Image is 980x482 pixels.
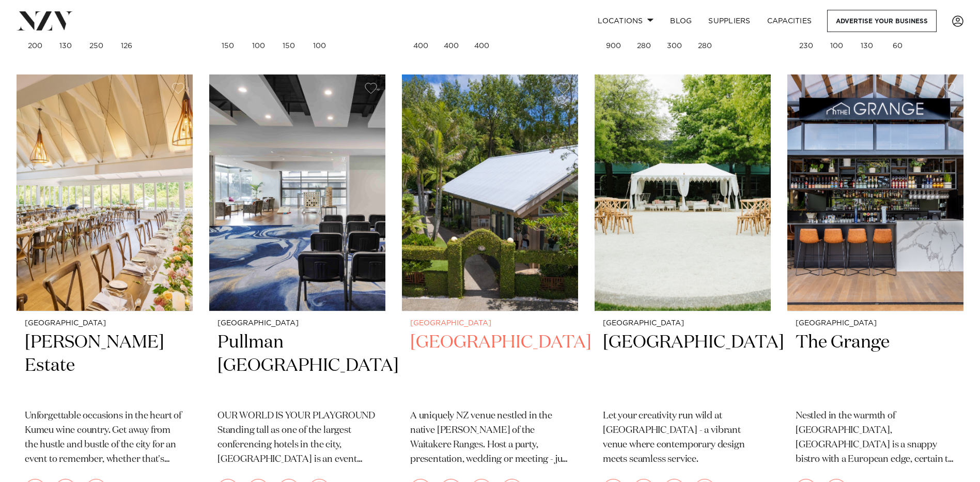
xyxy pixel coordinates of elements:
[662,10,700,32] a: BLOG
[796,320,955,327] small: [GEOGRAPHIC_DATA]
[603,331,763,401] h2: [GEOGRAPHIC_DATA]
[796,409,955,467] p: Nestled in the warmth of [GEOGRAPHIC_DATA], [GEOGRAPHIC_DATA] is a snappy bistro with a European ...
[410,331,570,401] h2: [GEOGRAPHIC_DATA]
[410,409,570,467] p: A uniquely NZ venue nestled in the native [PERSON_NAME] of the Waitakere Ranges. Host a party, pr...
[603,409,763,467] p: Let your creativity run wild at [GEOGRAPHIC_DATA] - a vibrant venue where contemporary design mee...
[410,320,570,327] small: [GEOGRAPHIC_DATA]
[700,10,758,32] a: SUPPLIERS
[217,409,377,467] p: OUR WORLD IS YOUR PLAYGROUND Standing tall as one of the largest conferencing hotels in the city,...
[603,320,763,327] small: [GEOGRAPHIC_DATA]
[25,320,184,327] small: [GEOGRAPHIC_DATA]
[217,320,377,327] small: [GEOGRAPHIC_DATA]
[759,10,820,32] a: Capacities
[827,10,937,32] a: Advertise your business
[589,10,662,32] a: Locations
[25,331,184,401] h2: [PERSON_NAME] Estate
[25,409,184,467] p: Unforgettable occasions in the heart of Kumeu wine country. Get away from the hustle and bustle o...
[17,11,73,30] img: nzv-logo.png
[796,331,955,401] h2: The Grange
[217,331,377,401] h2: Pullman [GEOGRAPHIC_DATA]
